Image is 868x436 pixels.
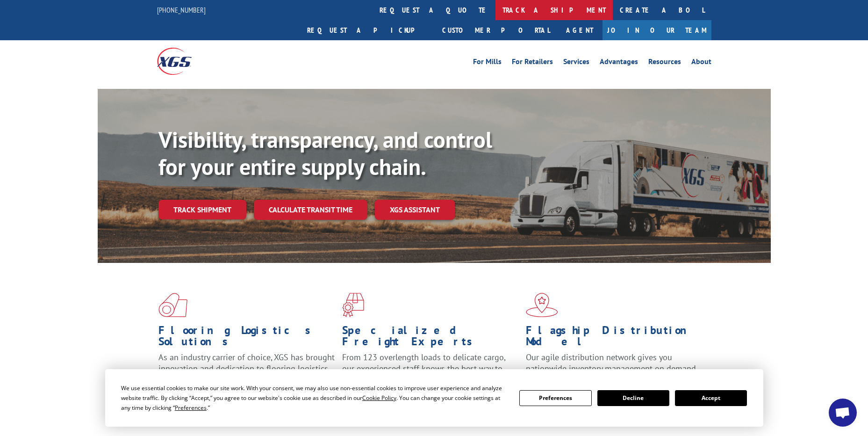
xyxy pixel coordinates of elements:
[526,293,558,317] img: xgs-icon-flagship-distribution-model-red
[563,58,589,68] a: Services
[157,5,206,15] a: [PHONE_NUMBER]
[526,325,703,352] h1: Flagship Distribution Model
[435,20,557,40] a: Customer Portal
[597,390,669,406] button: Decline
[691,58,711,68] a: About
[473,58,502,68] a: For Mills
[121,383,508,413] div: We use essential cookies to make our site work. With your consent, we may also use non-essential ...
[526,352,698,374] span: Our agile distribution network gives you nationwide inventory management on demand.
[175,404,207,412] span: Preferences
[362,394,396,402] span: Cookie Policy
[519,390,591,406] button: Preferences
[557,20,603,40] a: Agent
[254,200,367,220] a: Calculate transit time
[829,399,857,427] div: Open chat
[375,200,455,220] a: XGS ASSISTANT
[675,390,747,406] button: Accept
[342,293,364,317] img: xgs-icon-focused-on-flooring-red
[600,58,638,68] a: Advantages
[158,125,492,181] b: Visibility, transparency, and control for your entire supply chain.
[158,325,335,352] h1: Flooring Logistics Solutions
[603,20,711,40] a: Join Our Team
[158,200,246,219] a: Track shipment
[342,325,519,352] h1: Specialized Freight Experts
[158,293,187,317] img: xgs-icon-total-supply-chain-intelligence-red
[158,352,335,385] span: As an industry carrier of choice, XGS has brought innovation and dedication to flooring logistics...
[648,58,681,68] a: Resources
[105,369,763,427] div: Cookie Consent Prompt
[342,352,519,393] p: From 123 overlength loads to delicate cargo, our experienced staff knows the best way to move you...
[300,20,435,40] a: Request a pickup
[512,58,553,68] a: For Retailers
